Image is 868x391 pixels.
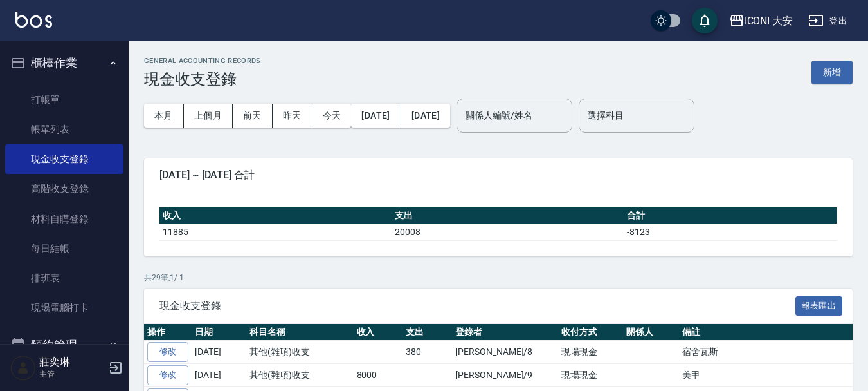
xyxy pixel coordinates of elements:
[246,324,354,341] th: 科目名稱
[5,85,123,115] a: 打帳單
[5,263,123,293] a: 排班表
[159,207,392,224] th: 收入
[273,104,312,128] button: 昨天
[159,300,795,312] span: 現金收支登錄
[144,57,261,65] h2: GENERAL ACCOUNTING RECORDS
[312,104,352,128] button: 今天
[354,324,403,341] th: 收入
[623,324,679,341] th: 關係人
[144,324,192,341] th: 操作
[745,13,793,29] div: ICONI 大安
[558,324,623,341] th: 收付方式
[452,364,558,387] td: [PERSON_NAME]/9
[795,299,843,311] a: 報表匯出
[5,293,123,323] a: 現場電腦打卡
[811,66,853,78] a: 新增
[351,104,401,128] button: [DATE]
[402,341,452,364] td: 380
[192,341,246,364] td: [DATE]
[401,104,450,128] button: [DATE]
[39,356,105,368] h5: 莊奕琳
[692,8,718,33] button: save
[811,61,853,84] button: 新增
[558,364,623,387] td: 現場現金
[5,174,123,204] a: 高階收支登錄
[39,368,105,380] p: 主管
[246,341,354,364] td: 其他(雜項)收支
[246,364,354,387] td: 其他(雜項)收支
[192,364,246,387] td: [DATE]
[5,46,123,80] button: 櫃檯作業
[452,324,558,341] th: 登錄者
[144,70,261,88] h3: 現金收支登錄
[724,8,799,34] button: ICONI 大安
[159,169,837,182] span: [DATE] ~ [DATE] 合計
[392,224,624,240] td: 20008
[5,115,123,144] a: 帳單列表
[5,329,123,362] button: 預約管理
[624,207,837,224] th: 合計
[10,355,36,381] img: Person
[624,224,837,240] td: -8123
[803,9,853,33] button: 登出
[392,207,624,224] th: 支出
[184,104,233,128] button: 上個月
[192,324,246,341] th: 日期
[5,234,123,263] a: 每日結帳
[144,272,853,283] p: 共 29 筆, 1 / 1
[5,204,123,234] a: 材料自購登錄
[147,365,188,385] a: 修改
[354,364,403,387] td: 8000
[233,104,273,128] button: 前天
[402,324,452,341] th: 支出
[147,342,188,362] a: 修改
[15,12,52,28] img: Logo
[5,144,123,174] a: 現金收支登錄
[159,224,392,240] td: 11885
[795,296,843,316] button: 報表匯出
[144,104,184,128] button: 本月
[558,341,623,364] td: 現場現金
[452,341,558,364] td: [PERSON_NAME]/8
